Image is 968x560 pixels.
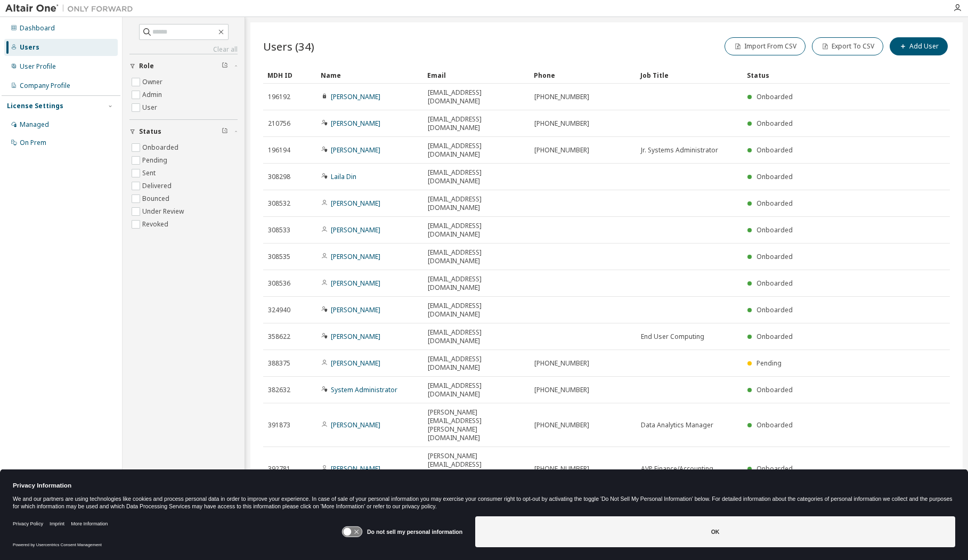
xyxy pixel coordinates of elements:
span: 196194 [268,146,290,155]
label: Bounced [142,192,172,205]
span: End User Computing [641,332,704,341]
label: Pending [142,154,169,167]
label: User [142,101,159,114]
div: Phone [534,67,632,84]
label: Onboarded [142,141,181,154]
div: Managed [20,120,49,129]
a: [PERSON_NAME] [331,225,380,234]
span: Data Analytics Manager [641,421,713,429]
span: Clear filter [222,127,228,136]
span: [EMAIL_ADDRESS][DOMAIN_NAME] [428,168,525,185]
span: [PHONE_NUMBER] [534,386,589,394]
span: [EMAIL_ADDRESS][DOMAIN_NAME] [428,88,525,105]
button: Export To CSV [812,37,883,55]
button: Role [129,54,238,78]
a: Clear all [129,45,238,54]
span: AVP Finance/Accounting [641,465,713,473]
label: Delivered [142,180,174,192]
span: Onboarded [756,92,793,101]
span: Onboarded [756,199,793,208]
span: [EMAIL_ADDRESS][DOMAIN_NAME] [428,328,525,345]
label: Owner [142,76,165,88]
a: [PERSON_NAME] [331,145,380,155]
div: On Prem [20,139,46,147]
span: Pending [756,359,782,368]
span: [PERSON_NAME][EMAIL_ADDRESS][PERSON_NAME][DOMAIN_NAME] [428,408,525,442]
span: Status [139,127,161,136]
a: [PERSON_NAME] [331,420,380,429]
a: [PERSON_NAME] [331,279,380,288]
span: Onboarded [756,172,793,181]
a: Laila Din [331,172,356,181]
span: 392781 [268,465,290,473]
span: Onboarded [756,119,793,128]
span: Onboarded [756,464,793,473]
span: [EMAIL_ADDRESS][DOMAIN_NAME] [428,222,525,239]
a: [PERSON_NAME] [331,252,380,261]
span: [EMAIL_ADDRESS][DOMAIN_NAME] [428,115,525,132]
span: [EMAIL_ADDRESS][DOMAIN_NAME] [428,302,525,319]
span: 308535 [268,253,290,261]
span: Clear filter [222,62,228,70]
label: Revoked [142,218,170,231]
a: [PERSON_NAME] [331,359,380,368]
a: System Administrator [331,385,397,394]
a: [PERSON_NAME] [331,464,380,473]
span: [PHONE_NUMBER] [534,146,589,155]
div: Email [427,67,525,84]
div: Users [20,43,39,52]
span: 196192 [268,93,290,101]
a: [PERSON_NAME] [331,199,380,208]
span: 308532 [268,199,290,208]
div: MDH ID [267,67,312,84]
span: [PERSON_NAME][EMAIL_ADDRESS][PERSON_NAME][DOMAIN_NAME] [428,452,525,486]
span: Onboarded [756,225,793,234]
span: 391873 [268,421,290,429]
div: Status [747,67,889,84]
span: [EMAIL_ADDRESS][DOMAIN_NAME] [428,142,525,159]
span: Onboarded [756,420,793,429]
button: Status [129,120,238,143]
a: [PERSON_NAME] [331,332,380,341]
span: Onboarded [756,332,793,341]
span: Jr. Systems Administrator [641,146,718,155]
button: Add User [890,37,948,55]
div: Dashboard [20,24,55,33]
span: [PHONE_NUMBER] [534,93,589,101]
a: [PERSON_NAME] [331,119,380,128]
span: 358622 [268,332,290,341]
span: Users (34) [263,39,314,54]
span: [EMAIL_ADDRESS][DOMAIN_NAME] [428,248,525,265]
div: Job Title [640,67,738,84]
span: 308298 [268,173,290,181]
span: 210756 [268,119,290,128]
div: License Settings [7,102,63,110]
span: [PHONE_NUMBER] [534,421,589,429]
a: [PERSON_NAME] [331,92,380,101]
span: 382632 [268,386,290,394]
span: [EMAIL_ADDRESS][DOMAIN_NAME] [428,382,525,399]
span: Onboarded [756,252,793,261]
span: Role [139,62,154,70]
label: Admin [142,88,164,101]
span: Onboarded [756,145,793,155]
span: 308536 [268,279,290,288]
a: [PERSON_NAME] [331,305,380,314]
span: [PHONE_NUMBER] [534,465,589,473]
label: Sent [142,167,158,180]
span: Onboarded [756,279,793,288]
div: Company Profile [20,82,70,90]
span: 388375 [268,359,290,368]
div: User Profile [20,62,56,71]
span: [EMAIL_ADDRESS][DOMAIN_NAME] [428,275,525,292]
img: Altair One [5,3,139,14]
div: Name [321,67,419,84]
button: Import From CSV [725,37,806,55]
label: Under Review [142,205,186,218]
span: [EMAIL_ADDRESS][DOMAIN_NAME] [428,355,525,372]
span: 324940 [268,306,290,314]
span: [PHONE_NUMBER] [534,119,589,128]
span: [PHONE_NUMBER] [534,359,589,368]
span: Onboarded [756,305,793,314]
span: Onboarded [756,385,793,394]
